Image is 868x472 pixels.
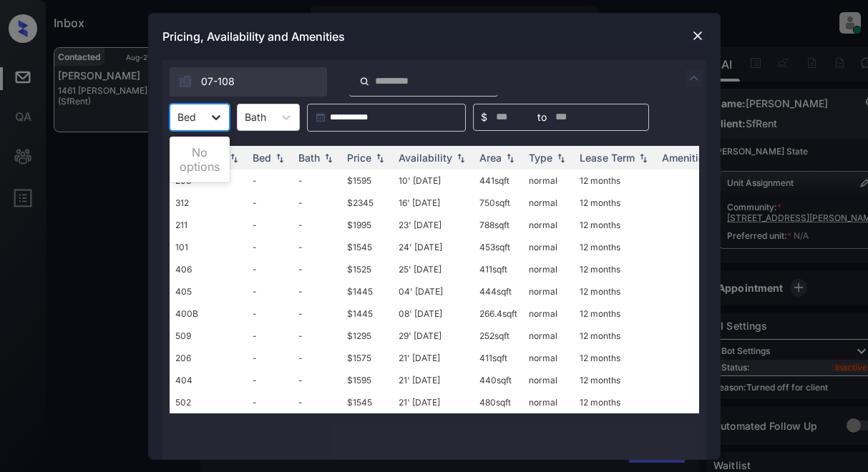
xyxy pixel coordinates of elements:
[474,192,523,214] td: 750 sqft
[523,258,574,280] td: normal
[537,109,547,125] span: to
[247,214,293,236] td: -
[170,214,247,236] td: 211
[170,236,247,258] td: 101
[574,280,656,303] td: 12 months
[523,280,574,303] td: normal
[347,152,371,164] div: Price
[247,169,293,192] td: -
[170,192,247,214] td: 312
[247,236,293,258] td: -
[574,325,656,347] td: 12 months
[393,214,474,236] td: 23' [DATE]
[574,192,656,214] td: 12 months
[523,347,574,369] td: normal
[373,152,387,162] img: sorting
[178,74,192,89] img: icon-zuma
[574,258,656,280] td: 12 months
[170,280,247,303] td: 405
[523,214,574,236] td: normal
[201,74,235,89] span: 07-108
[523,236,574,258] td: normal
[247,391,293,413] td: -
[474,303,523,325] td: 266.4 sqft
[474,169,523,192] td: 441 sqft
[574,391,656,413] td: 12 months
[393,169,474,192] td: 10' [DATE]
[341,214,393,236] td: $1995
[247,303,293,325] td: -
[479,152,502,164] div: Area
[523,369,574,391] td: normal
[293,214,341,236] td: -
[636,152,650,162] img: sorting
[293,236,341,258] td: -
[481,109,487,125] span: $
[247,280,293,303] td: -
[474,391,523,413] td: 480 sqft
[170,391,247,413] td: 502
[341,236,393,258] td: $1545
[574,303,656,325] td: 12 months
[523,391,574,413] td: normal
[503,152,517,162] img: sorting
[341,325,393,347] td: $1295
[293,192,341,214] td: -
[474,347,523,369] td: 411 sqft
[554,152,568,162] img: sorting
[341,169,393,192] td: $1595
[574,347,656,369] td: 12 months
[474,236,523,258] td: 453 sqft
[247,347,293,369] td: -
[170,258,247,280] td: 406
[393,325,474,347] td: 29' [DATE]
[686,69,703,87] img: icon-zuma
[341,258,393,280] td: $1525
[293,369,341,391] td: -
[474,258,523,280] td: 411 sqft
[523,192,574,214] td: normal
[341,280,393,303] td: $1445
[393,280,474,303] td: 04' [DATE]
[393,236,474,258] td: 24' [DATE]
[293,303,341,325] td: -
[170,303,247,325] td: 400B
[523,169,574,192] td: normal
[247,258,293,280] td: -
[148,13,721,60] div: Pricing, Availability and Amenities
[293,391,341,413] td: -
[474,280,523,303] td: 444 sqft
[227,152,241,162] img: sorting
[253,152,271,164] div: Bed
[529,152,552,164] div: Type
[393,369,474,391] td: 21' [DATE]
[293,347,341,369] td: -
[293,280,341,303] td: -
[454,152,468,162] img: sorting
[359,75,370,88] img: icon-zuma
[393,347,474,369] td: 21' [DATE]
[523,303,574,325] td: normal
[170,325,247,347] td: 509
[170,139,230,180] div: No options
[341,347,393,369] td: $1575
[247,369,293,391] td: -
[247,192,293,214] td: -
[574,369,656,391] td: 12 months
[273,152,287,162] img: sorting
[393,391,474,413] td: 21' [DATE]
[691,29,705,43] img: close
[341,192,393,214] td: $2345
[170,369,247,391] td: 404
[247,325,293,347] td: -
[574,236,656,258] td: 12 months
[393,303,474,325] td: 08' [DATE]
[170,347,247,369] td: 206
[298,152,320,164] div: Bath
[293,325,341,347] td: -
[341,391,393,413] td: $1545
[393,192,474,214] td: 16' [DATE]
[580,152,635,164] div: Lease Term
[474,214,523,236] td: 788 sqft
[574,169,656,192] td: 12 months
